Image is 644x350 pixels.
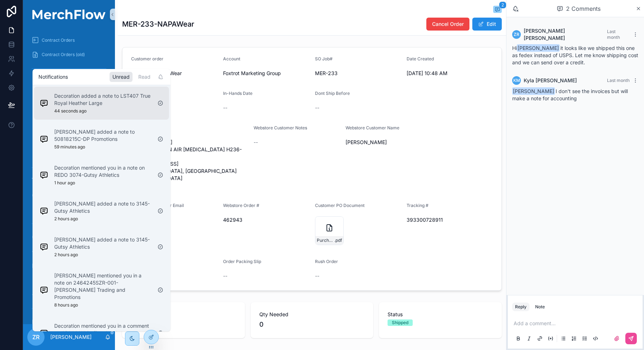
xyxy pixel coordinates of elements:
p: [PERSON_NAME] added a note to 3145-Gutsy Athletics [54,236,152,250]
span: Contract Orders (old) [42,52,85,57]
a: Receiving [27,175,111,188]
span: -- [254,139,258,146]
span: -- [315,272,319,280]
a: Backorders [27,104,111,117]
span: Contract Orders [42,37,75,43]
a: Production Orders [27,133,111,146]
span: .pdf [334,238,342,243]
span: Customer order [131,56,163,61]
div: Note [535,304,545,310]
span: MER-233-NAPAWear [131,70,217,77]
a: Production Calendar [27,274,111,287]
a: Shipping [27,189,111,202]
span: Last month [607,78,630,83]
button: Edit [472,18,502,31]
span: [PERSON_NAME] [512,87,555,95]
p: Decoration mentioned you in a comment on GB998 White/Purple XS [54,322,152,337]
span: Foxtrot Marketing Group [223,70,281,77]
img: Notification icon [40,171,48,179]
p: 44 seconds ago [54,108,87,114]
span: Tracking # [407,203,428,208]
span: Kyla [PERSON_NAME] [524,77,577,84]
img: Notification icon [40,99,48,107]
button: Note [532,303,548,311]
span: Webstore Customer Notes [254,125,307,130]
p: Decoration added a note to LST407 True Royal Heather Large [54,92,152,107]
span: ZR [514,32,519,37]
span: [PERSON_NAME] [517,44,560,52]
span: 462943 [223,216,309,224]
span: Status [388,311,493,318]
span: In-Hands Date [223,91,252,96]
span: Account [223,56,240,61]
button: Cancel Order [426,18,469,31]
a: Contract Orders (old) [27,48,111,61]
a: Operation Dashboard [27,231,111,244]
span: -- [315,104,319,111]
p: 8 hours ago [54,302,78,308]
span: 2 Comments [566,4,601,13]
img: Notification icon [40,135,48,143]
span: Hi it looks like we shipped this one as fedex instead of USPS. Let me know shipping cost and we c... [512,45,638,65]
span: Dont Ship Before [315,91,350,96]
a: Add Design (Internal) [27,245,111,258]
button: 2 [493,6,502,14]
a: Contract Orders [27,34,111,47]
span: [PERSON_NAME] NAPA HAWAIIAN AIR [MEDICAL_DATA] H236-61141 [STREET_ADDRESS] [GEOGRAPHIC_DATA], [GE... [131,139,248,189]
span: Webstore Customer Name [346,125,399,130]
span: Total Qty [131,311,236,318]
span: -- [223,104,227,111]
span: [DATE] 10:48 AM [407,70,493,77]
img: Notification icon [40,329,48,337]
p: 59 minutes ago [54,144,85,150]
span: ZR [32,333,40,341]
button: Reply [512,303,529,311]
div: Shipped [392,319,408,326]
span: Qty Needed [259,311,365,318]
p: [PERSON_NAME] [50,333,92,341]
span: -- [223,272,227,280]
span: MER-233 [315,70,401,77]
p: 1 hour ago [54,180,75,186]
span: Order Packing Slip [223,259,261,264]
img: App logo [27,9,111,19]
a: Operations [27,259,111,272]
p: 2 hours ago [54,216,78,222]
a: Open Orders [27,90,111,103]
div: scrollable content [23,29,115,324]
a: Supplier PO [27,203,111,216]
img: Notification icon [40,207,48,215]
span: I don't see the invoices but will make a note for accounting [512,88,628,101]
a: Order Tracking [27,288,111,301]
a: In-Progress [27,316,111,328]
span: Date Created [407,56,434,61]
span: 0 [259,319,365,330]
div: Unread [110,72,133,82]
img: Notification icon [40,286,48,294]
span: SO Job# [315,56,333,61]
span: [PERSON_NAME] [PERSON_NAME] [524,27,607,42]
div: Read [135,72,153,82]
span: 2 [499,1,506,9]
h1: MER-233-NAPAWear [122,19,194,29]
p: 2 hours ago [54,252,78,258]
span: Last month [607,29,620,40]
span: 393300728911 [407,216,493,224]
span: Webstore Order # [223,203,259,208]
a: Order Management [27,147,111,160]
a: Deco Dashboard [27,75,111,88]
a: Replacements [27,119,111,132]
span: Rush Order [315,259,338,264]
span: [PERSON_NAME] [346,139,432,146]
h1: Notifications [38,73,68,80]
p: Decoration mentioned you in a note on REDO 3074-Gutsy Athletics [54,164,152,179]
span: Customer PO Document [315,203,365,208]
span: Purchase-Order_462943_1757360448718 [317,238,334,243]
span: KM [513,78,520,83]
p: [PERSON_NAME] added a note to 3145-Gutsy Athletics [54,200,152,215]
p: [PERSON_NAME] mentioned you in a note on 2464245SZR-001-[PERSON_NAME] Trading and Promotions [54,272,152,301]
p: [PERSON_NAME] added a note to 50818215C-DP Promotions [54,128,152,143]
img: Notification icon [40,243,48,251]
span: Cancel Order [432,20,464,28]
span: 3 [131,319,236,330]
